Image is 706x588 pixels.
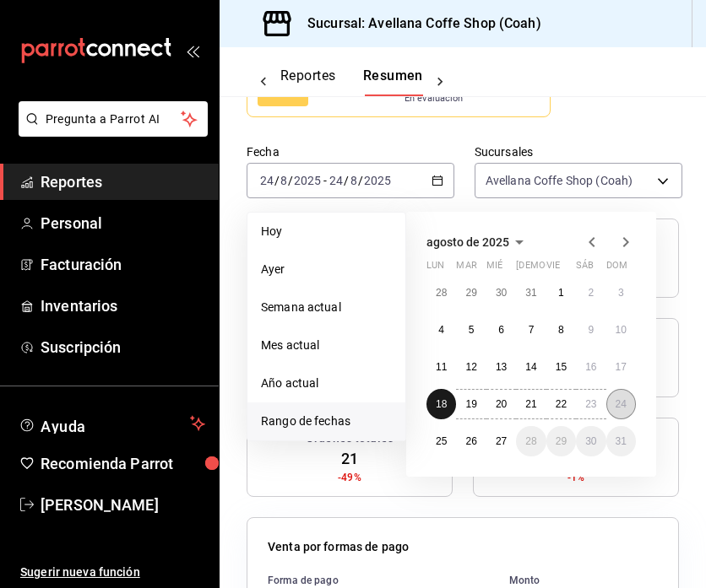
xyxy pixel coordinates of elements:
[496,398,507,410] abbr: 20 de agosto de 2025
[247,146,454,158] label: Fecha
[426,426,456,456] button: 25 de agosto de 2025
[606,352,636,382] button: 17 de agosto de 2025
[426,315,456,345] button: 4 de agosto de 2025
[436,361,447,373] abbr: 11 de agosto de 2025
[456,426,486,456] button: 26 de agosto de 2025
[46,111,182,128] span: Pregunta a Parrot AI
[556,361,567,373] abbr: 15 de agosto de 2025
[186,44,199,57] button: open_drawer_menu
[475,146,682,158] label: Sucursales
[486,315,516,345] button: 6 de agosto de 2025
[469,324,475,336] abbr: 5 de agosto de 2025
[588,324,594,336] abbr: 9 de agosto de 2025
[606,426,636,456] button: 31 de agosto de 2025
[20,564,205,581] span: Sugerir nueva función
[456,389,486,419] button: 19 de agosto de 2025
[41,170,205,193] span: Reportes
[41,413,183,434] span: Ayuda
[486,260,502,278] abbr: miércoles
[618,287,624,299] abbr: 3 de agosto de 2025
[576,278,606,308] button: 2 de agosto de 2025
[546,315,576,345] button: 8 de agosto de 2025
[41,294,205,317] span: Inventarios
[516,260,616,278] abbr: jueves
[516,315,546,345] button: 7 de agosto de 2025
[41,212,205,235] span: Personal
[516,426,546,456] button: 28 de agosto de 2025
[294,13,541,34] h3: Sucursal: Avellana Coffe Shop (Coah)
[498,324,504,336] abbr: 6 de agosto de 2025
[436,435,447,447] abbr: 25 de agosto de 2025
[496,361,507,373] abbr: 13 de agosto de 2025
[363,67,423,96] button: Resumen
[280,67,423,96] div: navigation tabs
[261,261,392,278] span: Ayer
[616,324,627,336] abbr: 10 de agosto de 2025
[41,336,205,359] span: Suscripción
[496,287,507,299] abbr: 30 de julio de 2025
[606,278,636,308] button: 3 de agosto de 2025
[465,435,476,447] abbr: 26 de agosto de 2025
[426,389,456,419] button: 18 de agosto de 2025
[456,278,486,308] button: 29 de julio de 2025
[486,389,516,419] button: 20 de agosto de 2025
[363,174,392,187] input: ----
[585,435,596,447] abbr: 30 de agosto de 2025
[358,174,363,187] span: /
[606,315,636,345] button: 10 de agosto de 2025
[465,398,476,410] abbr: 19 de agosto de 2025
[616,435,627,447] abbr: 31 de agosto de 2025
[558,287,564,299] abbr: 1 de agosto de 2025
[426,232,529,252] button: agosto de 2025
[12,122,208,140] a: Pregunta a Parrot AI
[576,389,606,419] button: 23 de agosto de 2025
[465,361,476,373] abbr: 12 de agosto de 2025
[606,260,627,278] abbr: domingo
[41,452,205,475] span: Recomienda Parrot
[426,352,456,382] button: 11 de agosto de 2025
[516,389,546,419] button: 21 de agosto de 2025
[261,375,392,392] span: Año actual
[576,315,606,345] button: 9 de agosto de 2025
[568,470,584,485] span: -1%
[556,435,567,447] abbr: 29 de agosto de 2025
[426,235,509,249] span: agosto de 2025
[585,361,596,373] abbr: 16 de agosto de 2025
[525,287,536,299] abbr: 31 de julio de 2025
[436,398,447,410] abbr: 18 de agosto de 2025
[546,389,576,419] button: 22 de agosto de 2025
[546,278,576,308] button: 1 de agosto de 2025
[546,426,576,456] button: 29 de agosto de 2025
[344,174,349,187] span: /
[556,398,567,410] abbr: 22 de agosto de 2025
[280,174,288,187] input: --
[19,101,208,137] button: Pregunta a Parrot AI
[456,260,476,278] abbr: martes
[576,260,594,278] abbr: sábado
[268,538,409,556] p: Venta por formas de pago
[486,278,516,308] button: 30 de julio de 2025
[341,447,358,470] span: 21
[329,92,540,106] p: En evaluación
[338,470,361,485] span: -49%
[261,413,392,430] span: Rango de fechas
[525,435,536,447] abbr: 28 de agosto de 2025
[576,352,606,382] button: 16 de agosto de 2025
[456,315,486,345] button: 5 de agosto de 2025
[616,361,627,373] abbr: 17 de agosto de 2025
[259,174,274,187] input: --
[546,352,576,382] button: 15 de agosto de 2025
[486,426,516,456] button: 27 de agosto de 2025
[588,287,594,299] abbr: 2 de agosto de 2025
[261,337,392,354] span: Mes actual
[288,174,293,187] span: /
[438,324,444,336] abbr: 4 de agosto de 2025
[516,278,546,308] button: 31 de julio de 2025
[41,253,205,276] span: Facturación
[436,287,447,299] abbr: 28 de julio de 2025
[576,426,606,456] button: 30 de agosto de 2025
[516,352,546,382] button: 14 de agosto de 2025
[456,352,486,382] button: 12 de agosto de 2025
[261,223,392,240] span: Hoy
[606,389,636,419] button: 24 de agosto de 2025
